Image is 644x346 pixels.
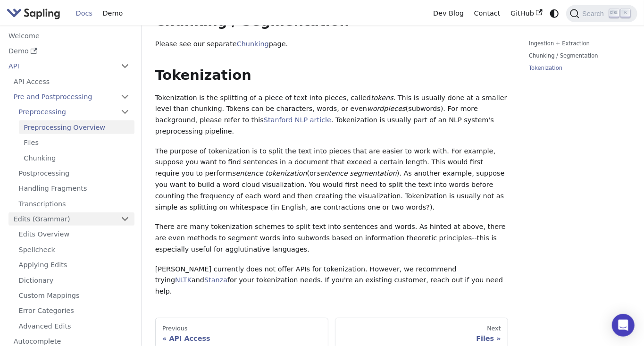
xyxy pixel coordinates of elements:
[155,221,508,255] p: There are many tokenization schemes to split text into sentences and words. As hinted at above, t...
[317,169,397,177] em: sentence segmentation
[71,6,98,21] a: Docs
[621,9,630,17] kbd: K
[371,94,393,101] em: tokens
[529,39,627,48] a: Ingestion + Extraction
[14,197,134,211] a: Transcriptions
[7,7,60,20] img: Sapling.ai
[7,7,64,20] a: Sapling.ai
[3,29,134,42] a: Welcome
[155,264,508,297] p: [PERSON_NAME] currently does not offer APIs for tokenization. However, we recommend trying and fo...
[529,51,627,60] a: Chunking / Segmentation
[548,7,561,20] button: Switch between dark and light mode (currently system mode)
[343,334,501,343] div: Files
[162,334,321,343] div: API Access
[3,44,134,58] a: Demo
[175,276,192,284] a: NLTK
[343,325,501,332] div: Next
[19,120,134,134] a: Preprocessing Overview
[116,59,134,73] button: Collapse sidebar category 'API'
[14,243,134,256] a: Spellcheck
[8,75,134,88] a: API Access
[14,319,134,333] a: Advanced Edits
[19,136,134,150] a: Files
[155,67,508,84] h2: Tokenization
[612,314,635,337] div: Open Intercom Messenger
[204,276,227,284] a: Stanza
[8,212,134,226] a: Edits (Grammar)
[14,228,134,241] a: Edits Overview
[579,10,610,17] span: Search
[14,273,134,287] a: Dictionary
[469,6,506,21] a: Contact
[155,39,508,50] p: Please see our separate page.
[505,6,547,21] a: GitHub
[14,289,134,303] a: Custom Mappings
[428,6,468,21] a: Dev Blog
[155,93,508,137] p: Tokenization is the splitting of a piece of text into pieces, called . This is usually done at a ...
[232,169,307,177] em: sentence tokenization
[19,151,134,165] a: Chunking
[566,5,637,22] button: Search (Ctrl+K)
[14,304,134,318] a: Error Categories
[529,64,627,73] a: Tokenization
[98,6,128,21] a: Demo
[14,182,134,195] a: Handling Fragments
[155,146,508,213] p: The purpose of tokenization is to split the text into pieces that are easier to work with. For ex...
[3,59,116,73] a: API
[14,258,134,272] a: Applying Edits
[8,90,134,104] a: Pre and Postprocessing
[14,167,134,180] a: Postprocessing
[367,105,406,112] em: wordpieces
[264,116,331,124] a: Stanford NLP article
[162,325,321,332] div: Previous
[237,40,269,48] a: Chunking
[14,105,134,119] a: Preprocessing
